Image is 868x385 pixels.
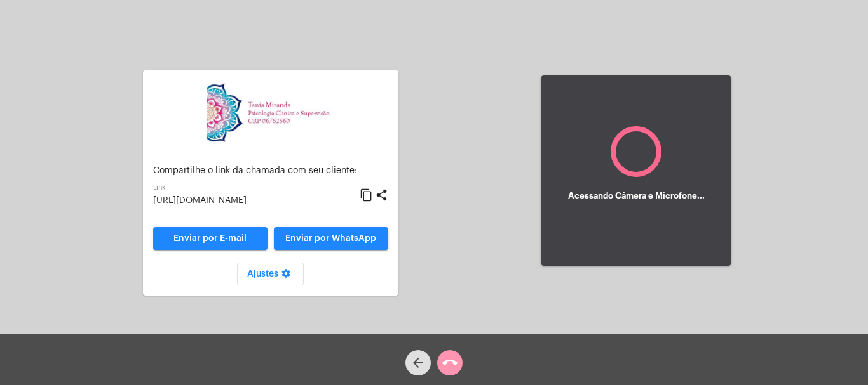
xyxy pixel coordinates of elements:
mat-icon: share [375,188,388,203]
mat-icon: call_end [442,355,458,370]
button: Ajustes [237,263,304,285]
mat-icon: settings [278,268,294,284]
span: Enviar por E-mail [173,234,247,243]
button: Enviar por WhatsApp [274,227,388,250]
a: Enviar por E-mail [153,227,268,250]
span: Ajustes [247,270,294,278]
mat-icon: content_copy [360,188,373,203]
span: Enviar por WhatsApp [285,234,376,243]
h5: Acessando Câmera e Microfone... [568,192,705,200]
p: Compartilhe o link da chamada com seu cliente: [153,166,388,176]
img: 82f91219-cc54-a9e9-c892-318f5ec67ab1.jpg [207,81,334,145]
mat-icon: arrow_back [410,355,426,370]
